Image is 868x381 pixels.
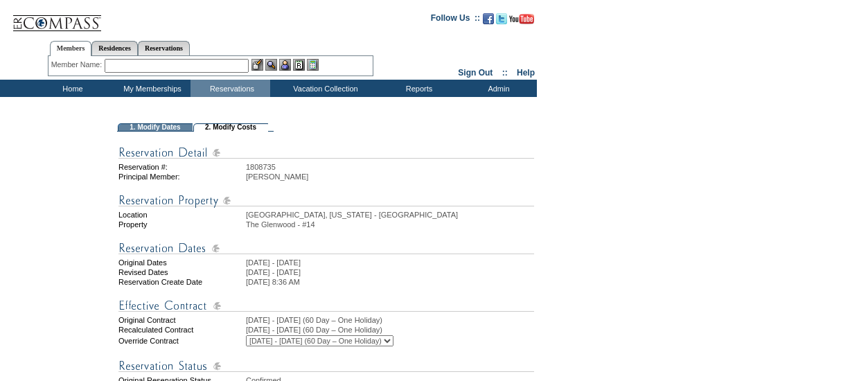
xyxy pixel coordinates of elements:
img: Reservation Status [118,357,534,375]
img: Reservation Property [118,192,534,209]
td: [GEOGRAPHIC_DATA], [US_STATE] - [GEOGRAPHIC_DATA] [246,211,534,219]
td: [DATE] 8:36 AM [246,278,534,286]
a: Members [50,41,92,56]
img: b_calculator.gif [307,59,319,71]
a: Help [517,68,535,78]
img: View [265,59,277,71]
td: [DATE] - [DATE] (60 Day – One Holiday) [246,326,534,334]
img: Reservation Detail [118,144,534,161]
td: Reports [378,80,457,97]
td: Location [118,211,245,219]
img: Reservations [293,59,305,71]
a: Follow us on Twitter [496,17,507,26]
td: Original Contract [118,316,245,324]
td: Admin [457,80,537,97]
td: [DATE] - [DATE] [246,268,534,276]
td: Follow Us :: [431,12,480,28]
td: 1. Modify Dates [118,123,193,132]
td: [DATE] - [DATE] [246,258,534,267]
td: Principal Member: [118,172,245,181]
img: Compass Home [12,3,102,32]
td: Override Contract [118,335,245,346]
img: Reservation Dates [118,240,534,257]
a: Become our fan on Facebook [483,17,494,26]
td: Reservation #: [118,163,245,171]
div: Member Name: [51,59,105,71]
td: Revised Dates [118,268,245,276]
a: Sign Out [458,68,493,78]
img: Effective Contract [118,297,534,314]
td: Reservations [191,80,270,97]
td: [PERSON_NAME] [246,172,534,181]
img: Become our fan on Facebook [483,13,494,24]
td: Home [31,80,111,97]
td: Vacation Collection [270,80,378,97]
td: Original Dates [118,258,245,267]
a: Residences [91,41,138,55]
img: b_edit.gif [251,59,263,71]
img: Subscribe to our YouTube Channel [509,14,534,24]
td: The Glenwood - #14 [246,220,534,229]
td: Recalculated Contract [118,326,245,334]
td: 1808735 [246,163,534,171]
td: [DATE] - [DATE] (60 Day – One Holiday) [246,316,534,324]
td: Reservation Create Date [118,278,245,286]
td: Property [118,220,245,229]
td: 2. Modify Costs [193,123,268,132]
a: Reservations [138,41,190,55]
td: My Memberships [111,80,191,97]
img: Follow us on Twitter [496,13,507,24]
a: Subscribe to our YouTube Channel [509,17,534,26]
span: :: [502,68,508,78]
img: Impersonate [279,59,291,71]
